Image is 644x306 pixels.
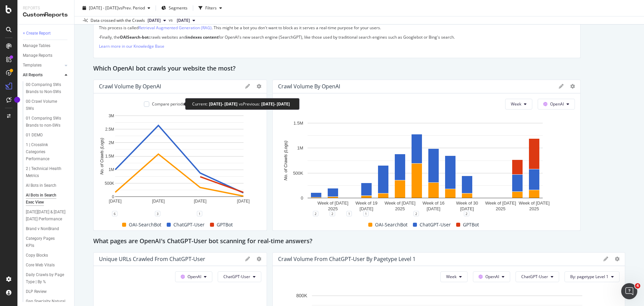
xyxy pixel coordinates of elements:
div: + Create Report [23,30,51,37]
div: Compare periods [152,101,184,107]
div: Unique URLs Crawled from ChatGPT-User [99,256,205,262]
a: Learn more in our Knowledge Base [99,43,164,49]
text: Week of [DATE] [519,201,550,206]
span: 4 [635,283,640,289]
text: Week of 16 [423,201,445,206]
div: [DATE] - [DATE] [209,101,237,107]
text: 0 [301,195,303,201]
text: Week of [DATE] [318,201,348,206]
span: OAI-SearchBot [129,221,161,229]
button: OpenAI [473,271,510,282]
div: Daily Crawls by Page Type | By % [26,271,65,286]
div: 00 Crawl Volume SWs [26,98,63,112]
div: Category Pages KPIs [26,235,63,249]
div: 2 | Technical Health Metrics [26,165,64,179]
span: OAI-SearchBot [375,221,408,229]
div: 1 [346,211,352,216]
button: Week [505,99,532,110]
div: What pages are OpenAI's ChatGPT-User bot scanning for real-time answers? [93,236,625,247]
text: 2.5M [105,127,114,132]
button: ChatGPT-User [516,271,559,282]
div: vs Previous : [239,101,260,107]
div: Tooltip anchor [14,97,20,103]
span: ChatGPT-User [223,274,250,279]
span: Segments [169,5,187,11]
a: Templates [23,62,63,69]
svg: A chart. [99,112,260,214]
text: 2M [109,140,114,145]
div: Black Friday & Cyber Monday Performance [26,209,66,223]
span: GPTBot [463,221,479,229]
text: 1.5M [293,121,303,126]
a: AI Bots in Search Exec View [26,192,69,206]
p: Finally, the crawls websites and for OpenAI's new search engine (SearchGPT), like those used by t... [99,34,575,40]
a: [DATE][DATE] & [DATE][DATE] Performance [26,209,69,223]
span: 2025 Jul. 30th [148,17,161,24]
div: 2 [414,211,419,216]
button: Segments [159,3,190,13]
a: 01 Comparing SWs Brands to non-SWs [26,115,69,129]
h2: What pages are OpenAI's ChatGPT-User bot scanning for real-time answers? [93,236,312,247]
span: By: pagetype Level 1 [570,274,608,279]
a: Copy Blocks [26,252,69,259]
button: [DATE] - [DATE]vsPrev. Period [80,3,153,13]
text: 0 [112,194,114,199]
text: [DATE] [460,206,474,211]
text: [DATE] [360,206,373,211]
div: 2 [330,211,335,216]
text: 800K [296,293,307,298]
button: [DATE] [145,16,169,25]
div: 01 DEMO [26,132,43,139]
text: No. of Crawls (Logs) [100,138,104,174]
text: 500K [105,181,114,185]
text: Week of 19 [356,201,378,206]
h2: Which OpenAI bot crawls your website the most? [93,63,235,74]
div: 01 Comparing SWs Brands to non-SWs [26,115,66,129]
div: Which OpenAI bot crawls your website the most? [93,63,625,74]
div: 00 Comparing SWs Brands to Non-SWs [26,81,66,95]
strong: OAISearch-bot [120,34,149,40]
div: AI Bots in Search Exec View [26,192,64,206]
text: [DATE] [194,199,207,204]
a: 01 DEMO [26,132,69,139]
span: OpenAI [187,274,201,279]
a: Category Pages KPIs [26,235,69,249]
div: 3 [155,211,160,216]
text: 3M [109,114,114,118]
div: Filters [205,5,217,11]
text: Week of [DATE] [485,201,516,206]
a: DLP Review [26,288,69,295]
text: 1.5M [105,154,114,159]
div: Templates [23,62,42,69]
a: Manage Reports [23,52,69,59]
span: ChatGPT-User [521,274,548,279]
div: 6 [112,211,117,216]
strong: indexes content [186,34,218,40]
a: Daily Crawls by Page Type | By % [26,271,69,286]
a: Core Web Vitals [26,262,69,269]
a: AI Bots in Search [26,182,69,189]
div: Crawl Volume by OpenAICompare periodsMonthOpenAIA chart.631OAI-SearchBotChatGPT-UserGPTBot [93,80,267,231]
div: Crawl Volume by OpenAI [99,83,161,90]
iframe: Intercom live chat [621,283,637,299]
div: 1 | Crosslink Categories Performance [26,141,65,163]
a: Manage Tables [23,42,69,49]
span: vs [169,17,174,23]
span: Week [446,274,457,279]
a: 2 | Technical Health Metrics [26,165,69,179]
div: A chart. [278,120,572,214]
div: Manage Tables [23,42,50,49]
div: Data crossed with the Crawls [91,17,145,24]
span: OpenAI [550,101,564,107]
text: 2025 [529,206,539,211]
text: 1M [109,167,114,172]
a: + Create Report [23,30,69,37]
text: 2025 [395,206,405,211]
div: Core Web Vitals [26,262,55,269]
button: By: pagetype Level 1 [565,271,620,282]
span: [DATE] - [DATE] [89,5,118,11]
span: ChatGPT-User [420,221,451,229]
div: Manage Reports [23,52,52,59]
div: 2 [464,211,469,216]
